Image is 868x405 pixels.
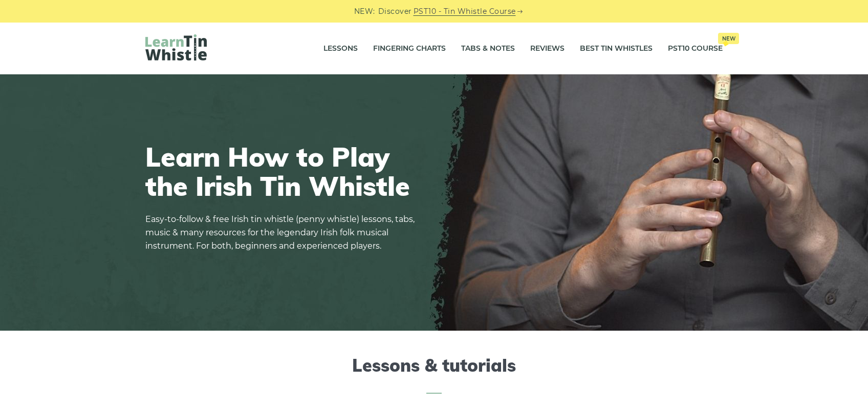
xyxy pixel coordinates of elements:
a: Tabs & Notes [461,36,515,62]
a: Best Tin Whistles [580,36,653,62]
a: Lessons [323,36,358,62]
p: Easy-to-follow & free Irish tin whistle (penny whistle) lessons, tabs, music & many resources for... [145,213,422,253]
a: Fingering Charts [373,36,446,62]
a: Reviews [530,36,565,62]
h2: Lessons & tutorials [145,355,723,394]
a: PST10 CourseNew [668,36,723,62]
h1: Learn How to Play the Irish Tin Whistle [145,142,422,200]
span: New [718,33,739,44]
img: LearnTinWhistle.com [145,34,207,60]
